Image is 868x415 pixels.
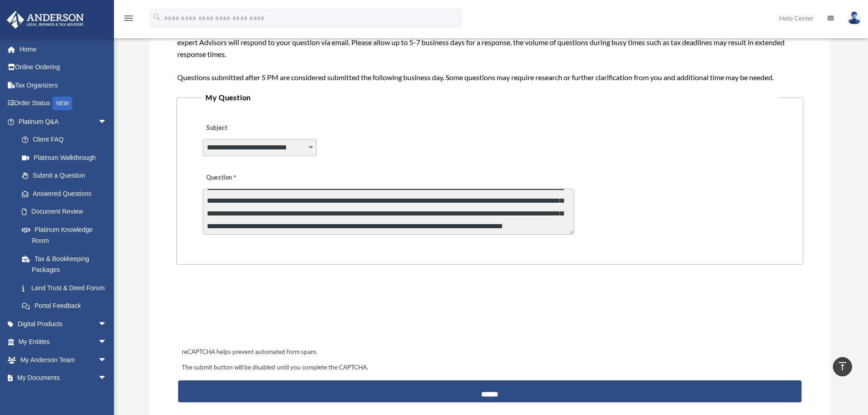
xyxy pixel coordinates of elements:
[52,97,72,110] div: NEW
[13,149,121,167] a: Platinum Walkthrough
[13,167,116,185] a: Submit a Question
[13,279,121,297] a: Land Trust & Deed Forum
[98,351,116,369] span: arrow_drop_down
[6,333,121,351] a: My Entitiesarrow_drop_down
[13,220,121,250] a: Platinum Knowledge Room
[4,11,87,29] img: Anderson Advisors Platinum Portal
[179,293,318,328] iframe: reCAPTCHA
[98,333,116,352] span: arrow_drop_down
[6,58,121,77] a: Online Ordering
[13,203,121,221] a: Document Review
[203,122,289,135] label: Subject
[6,76,121,94] a: Tax Organizers
[6,315,121,333] a: Digital Productsarrow_drop_down
[6,40,121,58] a: Home
[833,357,852,376] a: vertical_align_top
[13,250,121,279] a: Tax & Bookkeeping Packages
[6,113,121,131] a: Platinum Q&Aarrow_drop_down
[13,297,121,315] a: Portal Feedback
[847,11,861,25] img: User Pic
[123,13,134,24] i: menu
[152,12,162,22] i: search
[178,362,801,373] div: The submit button will be disabled until you complete the CAPTCHA.
[178,347,801,358] div: reCAPTCHA helps prevent automated form spam.
[6,94,121,113] a: Order StatusNEW
[203,172,273,184] label: Question
[123,16,134,24] a: menu
[98,369,116,388] span: arrow_drop_down
[98,113,116,131] span: arrow_drop_down
[6,369,121,387] a: My Documentsarrow_drop_down
[6,351,121,369] a: My Anderson Teamarrow_drop_down
[98,315,116,333] span: arrow_drop_down
[13,184,121,203] a: Answered Questions
[202,91,777,104] legend: My Question
[837,361,848,372] i: vertical_align_top
[13,131,121,149] a: Client FAQ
